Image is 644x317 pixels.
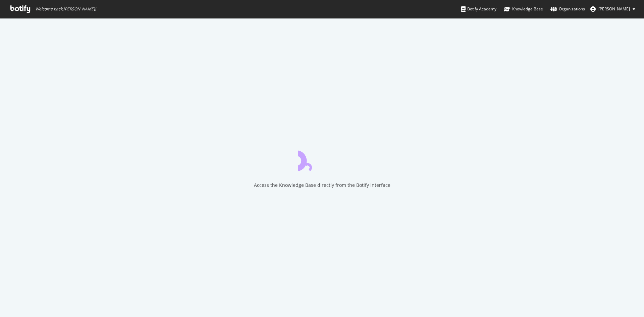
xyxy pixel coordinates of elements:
[504,6,543,12] div: Knowledge Base
[35,6,96,12] span: Welcome back, [PERSON_NAME] !
[598,6,630,12] span: Greg Thibault
[298,147,346,171] div: animation
[254,182,390,189] div: Access the Knowledge Base directly from the Botify interface
[461,6,496,12] div: Botify Academy
[585,4,641,14] button: [PERSON_NAME]
[550,6,585,12] div: Organizations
